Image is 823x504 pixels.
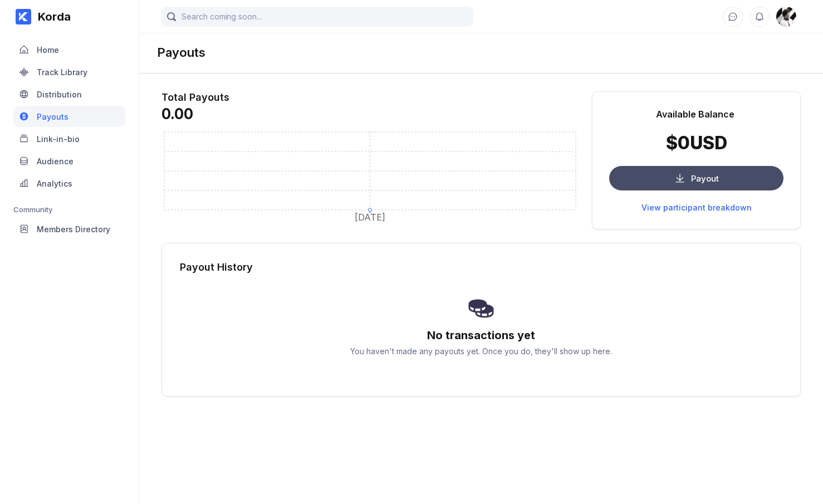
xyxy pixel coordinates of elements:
a: Home [13,39,125,61]
a: Distribution [13,84,125,106]
div: Home [37,45,59,55]
div: You haven't made any payouts yet. Once you do, they'll show up here. [350,346,612,356]
a: Track Library [13,61,125,84]
div: Available Balance [656,109,734,120]
div: Members Directory [37,224,110,234]
div: Distribution [37,90,82,99]
div: Link-in-bio [37,134,80,144]
a: Link-in-bio [13,128,125,150]
div: $ 0 USD [666,132,727,154]
a: Payouts [13,106,125,128]
div: Payout [691,173,719,184]
div: Audience [37,156,74,166]
a: Members Directory [13,218,125,241]
div: Total Payouts [161,91,579,103]
div: Payouts [157,45,205,60]
div: Analytics [37,179,72,188]
div: Korda [31,10,71,23]
a: Audience [13,150,125,173]
input: Search coming soon... [161,7,473,27]
a: Analytics [13,173,125,195]
div: No transactions yet [427,329,535,342]
div: Payouts [37,112,68,121]
div: Payout History [180,261,782,273]
div: 0.00 [161,105,579,123]
div: Community [13,205,125,214]
button: Payout [609,166,783,190]
div: Mali McCalla [776,7,796,27]
div: Track Library [37,67,87,77]
tspan: [DATE] [355,212,385,223]
img: 160x160 [776,7,796,27]
div: View participant breakdown [641,203,752,212]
